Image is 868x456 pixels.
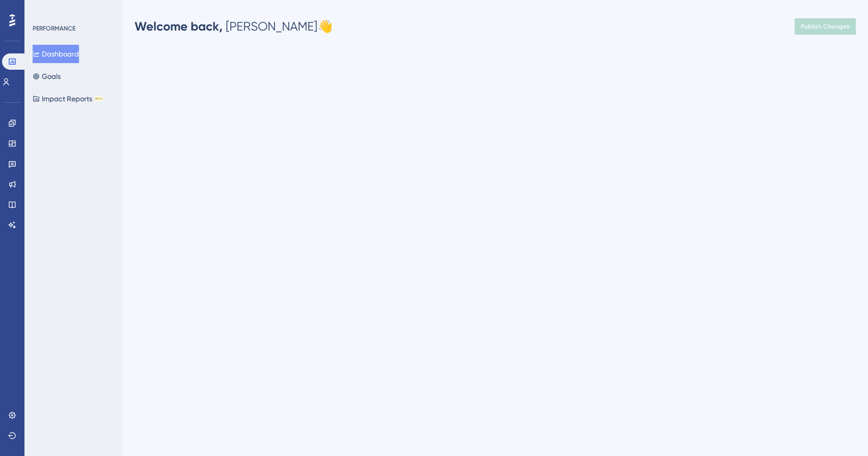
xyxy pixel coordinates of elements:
div: [PERSON_NAME] 👋 [135,18,333,35]
button: Dashboard [33,45,79,63]
span: Publish Changes [801,22,850,31]
button: Publish Changes [795,18,856,35]
button: Goals [33,67,61,85]
span: Welcome back, [135,19,223,34]
button: Impact ReportsBETA [33,90,103,108]
div: BETA [94,96,103,101]
div: PERFORMANCE [33,24,75,33]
